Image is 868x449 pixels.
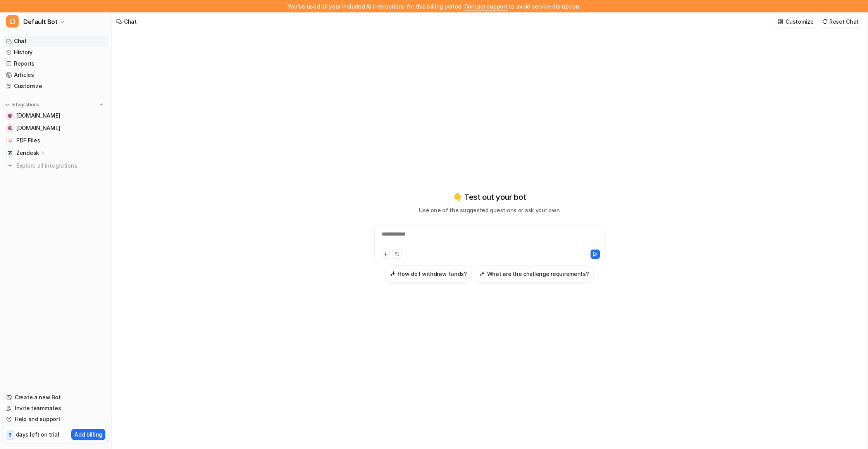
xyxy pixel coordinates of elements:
a: Articles [3,69,108,80]
p: 6 [9,432,12,439]
a: Help and support [3,414,108,425]
span: Default Bot [23,16,58,27]
img: reset [822,19,828,24]
span: [DOMAIN_NAME] [16,124,60,132]
a: www.bitfunded.com[DOMAIN_NAME] [3,110,108,121]
p: Use one of the suggested questions or ask your own [419,206,560,214]
span: D [6,15,19,28]
span: PDF Files [16,137,40,144]
a: PDF FilesPDF Files [3,135,108,146]
img: www.bitfunded.com [8,113,12,118]
p: days left on trial [16,430,59,439]
span: [DOMAIN_NAME] [16,112,60,120]
span: Contact support [464,3,508,10]
p: Zendesk [16,149,39,157]
a: Chat [3,36,108,47]
p: Add billing [74,430,102,439]
div: Chat [124,17,137,26]
p: Customize [785,17,813,26]
a: Create a new Bot [3,392,108,403]
button: How do I withdraw funds?How do I withdraw funds? [385,265,471,283]
img: explore all integrations [6,162,14,170]
p: Integrations [12,102,39,108]
button: Integrations [3,101,41,109]
img: What are the challenge requirements? [479,271,485,277]
button: Add billing [71,429,105,440]
img: expand menu [5,102,10,107]
span: Explore all integrations [16,159,105,172]
img: PDF Files [8,138,12,143]
button: Customize [775,16,816,27]
img: Zendesk [8,151,12,155]
img: customize [778,19,783,24]
a: Explore all integrations [3,160,108,171]
p: 👇 Test out your bot [453,191,526,203]
h3: What are the challenge requirements? [487,270,589,278]
img: bitfunded.gitbook.io [8,126,12,130]
button: Reset Chat [820,16,862,27]
button: What are the challenge requirements?What are the challenge requirements? [475,265,594,283]
a: Customize [3,81,108,92]
a: Reports [3,58,108,69]
img: How do I withdraw funds? [390,271,395,277]
img: menu_add.svg [98,102,104,107]
h3: How do I withdraw funds? [398,270,467,278]
a: History [3,47,108,58]
a: bitfunded.gitbook.io[DOMAIN_NAME] [3,123,108,133]
a: Invite teammates [3,403,108,414]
